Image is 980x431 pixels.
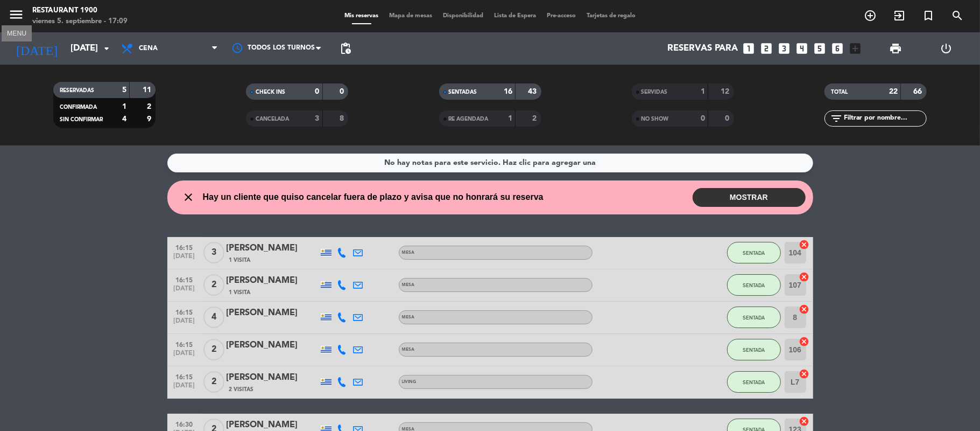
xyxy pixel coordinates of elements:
[532,115,539,122] strong: 2
[889,88,898,95] strong: 22
[541,13,581,19] span: Pre-acceso
[8,6,24,23] i: menu
[921,32,972,65] div: LOG OUT
[339,13,384,19] span: Mis reservas
[693,188,806,207] button: MOSTRAR
[889,42,902,55] span: print
[122,86,126,94] strong: 5
[147,115,153,123] strong: 9
[229,256,251,265] span: 1 Visita
[743,379,765,385] span: SENTADA
[831,89,848,95] span: TOTAL
[402,347,415,352] span: Mesa
[743,250,765,256] span: SENTADA
[203,274,224,296] span: 2
[315,88,320,95] strong: 0
[725,115,731,122] strong: 0
[122,103,126,110] strong: 1
[849,41,863,55] i: add_box
[227,306,318,320] div: [PERSON_NAME]
[171,418,198,430] span: 16:30
[742,41,756,55] i: looks_one
[641,116,669,122] span: NO SHOW
[171,370,198,383] span: 16:15
[315,115,320,122] strong: 3
[504,88,512,95] strong: 16
[402,283,415,287] span: Mesa
[229,385,254,394] span: 2 Visitas
[122,115,126,123] strong: 4
[402,380,417,384] span: Living
[727,274,781,296] button: SENTADA
[727,242,781,263] button: SENTADA
[508,115,512,122] strong: 1
[171,241,198,253] span: 16:15
[701,115,705,122] strong: 0
[182,191,195,204] i: close
[139,45,158,52] span: Cena
[203,307,224,328] span: 4
[227,338,318,352] div: [PERSON_NAME]
[402,251,415,255] span: Mesa
[203,339,224,360] span: 2
[227,241,318,255] div: [PERSON_NAME]
[384,13,438,19] span: Mapa de mesas
[893,9,906,22] i: exit_to_app
[229,288,251,297] span: 1 Visita
[668,44,738,54] span: Reservas para
[2,28,32,38] div: MENU
[60,88,94,93] span: RESERVADAS
[743,347,765,353] span: SENTADA
[449,116,489,122] span: RE AGENDADA
[528,88,539,95] strong: 43
[581,13,641,19] span: Tarjetas de regalo
[171,285,198,297] span: [DATE]
[143,86,153,94] strong: 11
[743,282,765,288] span: SENTADA
[60,117,103,122] span: SIN CONFIRMAR
[489,13,541,19] span: Lista de Espera
[760,41,774,55] i: looks_two
[256,116,289,122] span: CANCELADA
[778,41,792,55] i: looks_3
[449,89,477,95] span: SENTADAS
[340,88,346,95] strong: 0
[227,274,318,288] div: [PERSON_NAME]
[171,273,198,286] span: 16:15
[203,190,544,204] span: Hay un cliente que quiso cancelar fuera de plazo y avisa que no honrará su reserva
[339,42,352,55] span: pending_actions
[8,37,65,60] i: [DATE]
[203,371,224,393] span: 2
[795,41,809,55] i: looks_4
[940,42,953,55] i: power_settings_new
[743,315,765,321] span: SENTADA
[32,16,128,27] div: viernes 5. septiembre - 17:09
[721,88,731,95] strong: 12
[830,112,843,125] i: filter_list
[864,9,877,22] i: add_circle_outline
[402,315,415,319] span: Mesa
[843,113,926,124] input: Filtrar por nombre...
[203,242,224,263] span: 3
[799,369,810,379] i: cancel
[831,41,845,55] i: looks_6
[799,304,810,315] i: cancel
[701,88,705,95] strong: 1
[100,42,113,55] i: arrow_drop_down
[913,88,924,95] strong: 66
[438,13,489,19] span: Disponibilidad
[951,9,964,22] i: search
[340,115,346,122] strong: 8
[171,317,198,330] span: [DATE]
[922,9,935,22] i: turned_in_not
[32,5,128,16] div: Restaurant 1900
[227,371,318,385] div: [PERSON_NAME]
[8,6,24,26] button: menu
[171,338,198,350] span: 16:15
[727,339,781,360] button: SENTADA
[641,89,668,95] span: SERVIDAS
[60,105,97,110] span: CONFIRMADA
[147,103,153,110] strong: 2
[799,416,810,427] i: cancel
[256,89,285,95] span: CHECK INS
